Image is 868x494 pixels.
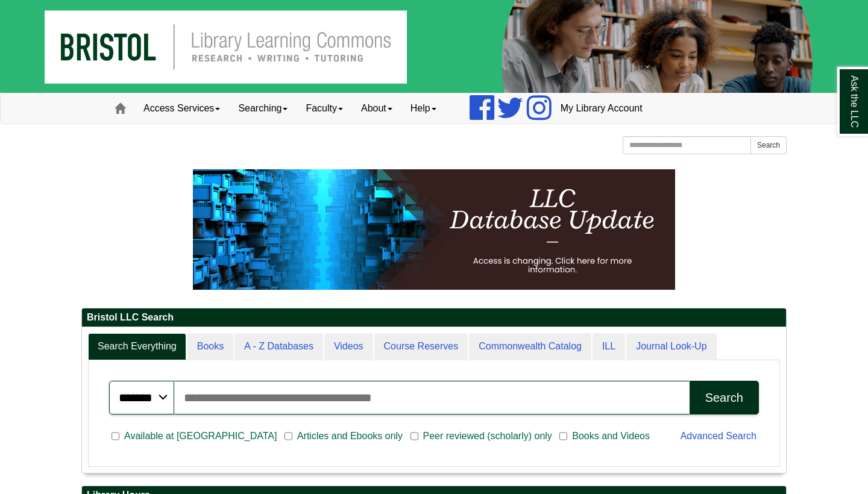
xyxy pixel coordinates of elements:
[82,308,786,327] h2: Bristol LLC Search
[690,381,759,414] button: Search
[119,429,281,443] span: Available at [GEOGRAPHIC_DATA]
[567,429,655,443] span: Books and Videos
[469,333,591,360] a: Commonwealth Catalog
[401,93,445,123] a: Help
[297,93,352,123] a: Faculty
[418,429,557,443] span: Peer reviewed (scholarly) only
[187,333,233,360] a: Books
[410,431,418,442] input: Peer reviewed (scholarly) only
[292,429,407,443] span: Articles and Ebooks only
[626,333,716,360] a: Journal Look-Up
[112,431,119,442] input: Available at [GEOGRAPHIC_DATA]
[750,136,787,154] button: Search
[374,333,468,360] a: Course Reserves
[193,169,675,290] img: HTML tutorial
[681,431,756,441] a: Advanced Search
[552,93,652,123] a: My Library Account
[593,333,625,360] a: ILL
[705,391,743,405] div: Search
[229,93,297,123] a: Searching
[285,431,292,442] input: Articles and Ebooks only
[88,333,186,360] a: Search Everything
[234,333,323,360] a: A - Z Databases
[324,333,373,360] a: Videos
[134,93,229,123] a: Access Services
[352,93,401,123] a: About
[559,431,567,442] input: Books and Videos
